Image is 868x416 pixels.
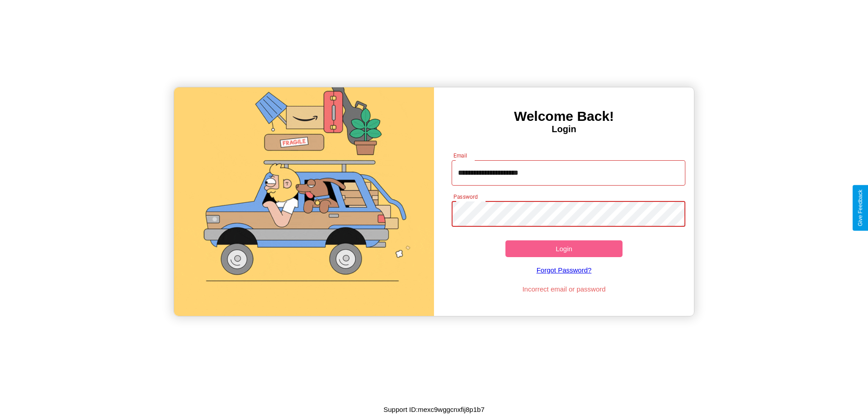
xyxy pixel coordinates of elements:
[453,193,477,201] label: Password
[447,283,681,295] p: Incorrect email or password
[383,403,484,416] p: Support ID: mexc9wggcnxfij8p1b7
[174,87,434,316] img: gif
[505,240,623,257] button: Login
[453,152,467,159] label: Email
[434,124,694,134] h4: Login
[857,190,863,226] div: Give Feedback
[447,257,681,283] a: Forgot Password?
[434,109,694,124] h3: Welcome Back!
